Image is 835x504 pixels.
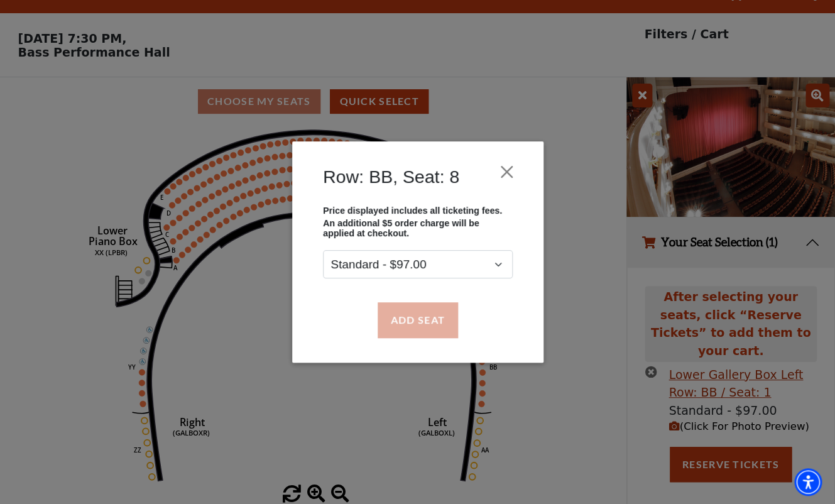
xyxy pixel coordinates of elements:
[323,219,513,239] p: An additional $5 order charge will be applied at checkout.
[794,468,822,496] div: Accessibility Menu
[377,302,457,337] button: Add Seat
[323,166,459,187] h4: Row: BB, Seat: 8
[494,160,518,184] button: Close
[323,205,513,216] p: Price displayed includes all ticketing fees.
